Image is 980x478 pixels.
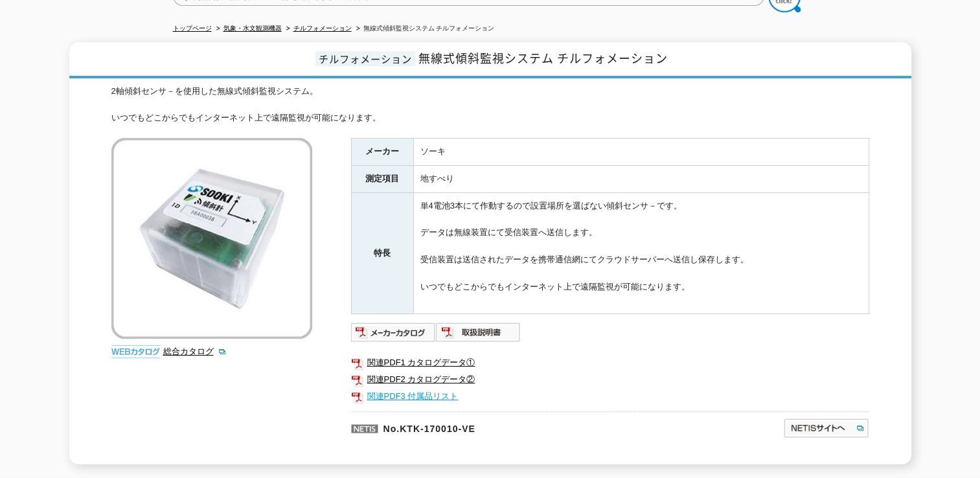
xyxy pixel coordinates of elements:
[315,51,415,66] span: チルフォメーション
[351,322,436,343] img: メーカーカタログ
[783,418,869,438] img: NETISサイトへ
[436,322,521,343] img: 取扱説明書
[351,411,658,442] p: No.KTK-170010-VE
[418,49,668,67] span: 無線式傾斜監視システム チルフォメーション
[111,345,160,358] img: webカタログ
[351,139,413,166] th: メーカー
[173,25,212,32] a: トップページ
[351,388,869,405] a: 関連PDF3 付属品リスト
[413,166,869,193] td: 地すべり
[111,138,312,339] img: 無線式傾斜監視システム チルフォメーション
[436,330,521,340] a: 取扱説明書
[223,25,282,32] a: 気象・水文観測機器
[351,192,413,313] th: 特長
[351,354,869,371] a: 関連PDF1 カタログデータ①
[111,85,869,125] div: 2軸傾斜センサ－を使用した無線式傾斜監視システム。 いつでもどこからでもインターネット上で遠隔監視が可能になります。
[351,166,413,193] th: 測定項目
[351,371,869,388] a: 関連PDF2 カタログデータ②
[293,25,352,32] a: チルフォメーション
[413,139,869,166] td: ソーキ
[413,192,869,313] td: 単4電池3本にて作動するので設置場所を選ばない傾斜センサ－です。 データは無線装置にて受信装置へ送信します。 受信装置は送信されたデータを携帯通信網にてクラウドサーバーへ送信し保存します。 いつ...
[163,347,227,356] a: 総合カタログ
[354,22,495,36] li: 無線式傾斜監視システム チルフォメーション
[351,330,436,340] a: メーカーカタログ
